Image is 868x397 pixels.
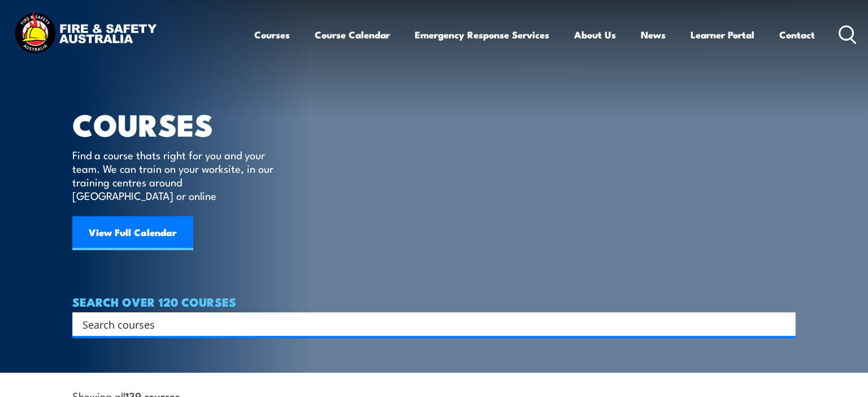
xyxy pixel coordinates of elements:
[415,20,549,50] a: Emergency Response Services
[574,20,616,50] a: About Us
[72,148,279,202] p: Find a course thats right for you and your team. We can train on your worksite, in our training c...
[641,20,666,50] a: News
[254,20,290,50] a: Courses
[72,295,796,308] h4: SEARCH OVER 120 COURSES
[72,216,193,250] a: View Full Calendar
[72,111,290,137] h1: COURSES
[85,316,773,332] form: Search form
[776,316,792,332] button: Search magnifier button
[83,316,771,333] input: Search input
[779,20,815,50] a: Contact
[691,20,754,50] a: Learner Portal
[315,20,390,50] a: Course Calendar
